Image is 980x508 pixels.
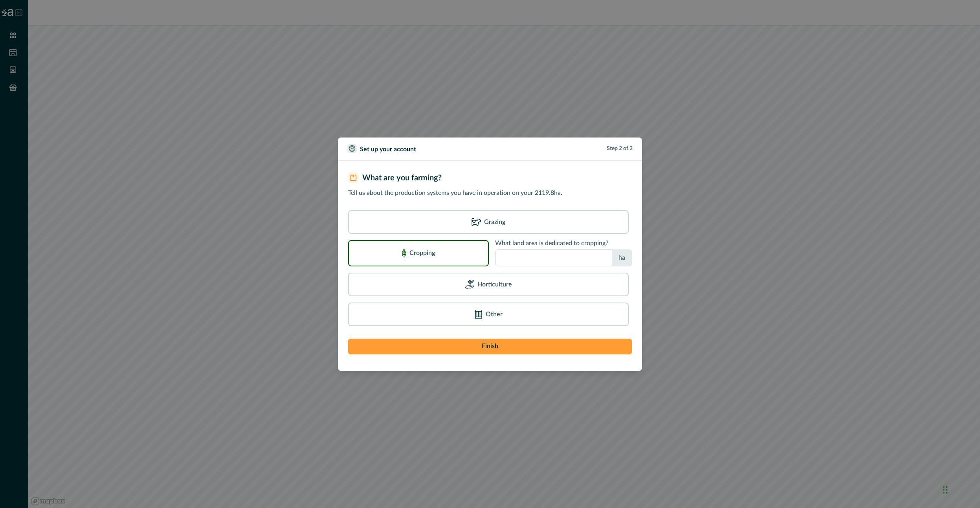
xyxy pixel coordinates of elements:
p: Horticulture [477,280,512,289]
iframe: Chat Widget [941,470,980,508]
div: Drag [943,478,948,502]
p: Other [486,310,503,319]
button: Finish [348,339,632,354]
p: Tell us about the production systems you have in operation on your 2119.8 ha. [348,188,632,198]
p: Set up your account [360,145,416,154]
p: Cropping [409,248,435,258]
p: What land area is dedicated to cropping? [495,240,632,246]
p: Grazing [484,217,505,227]
h2: What are you farming? [362,173,442,183]
div: ha [612,249,632,266]
p: Step 2 of 2 [607,145,633,153]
